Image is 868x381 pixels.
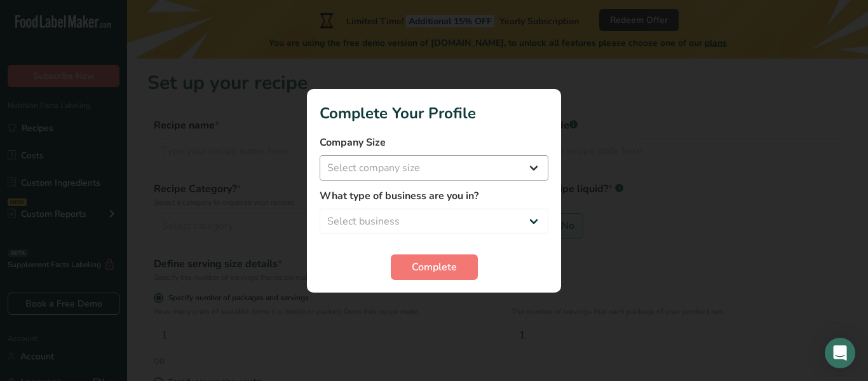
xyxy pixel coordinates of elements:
div: Open Intercom Messenger [825,338,855,368]
label: Company Size [320,135,548,150]
label: What type of business are you in? [320,188,548,204]
h1: Complete Your Profile [320,102,548,125]
span: Complete [412,260,457,275]
button: Complete [391,254,478,280]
